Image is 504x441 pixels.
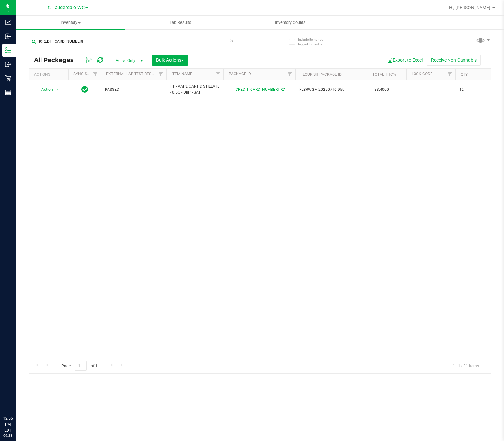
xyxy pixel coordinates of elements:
[301,72,342,77] a: Flourish Package ID
[280,87,285,92] span: Sync from Compliance System
[125,16,235,29] a: Lab Results
[156,57,184,63] span: Bulk Actions
[16,16,125,29] a: Inventory
[36,85,53,94] span: Action
[5,47,11,54] inline-svg: Inventory
[29,37,237,46] input: Search Package ID, Item Name, SKU, Lot or Part Number...
[56,361,103,371] span: Page of 1
[235,87,279,92] a: [CREDIT_CARD_NUMBER]
[152,55,188,66] button: Bulk Actions
[372,72,396,77] a: Total THC%
[34,57,80,64] span: All Packages
[427,55,481,66] button: Receive Non-Cannabis
[75,361,87,371] input: 1
[105,87,162,93] span: PASSED
[5,61,11,68] inline-svg: Outbound
[16,20,125,25] span: Inventory
[449,5,492,10] span: Hi, [PERSON_NAME]!
[412,72,432,76] a: Lock Code
[45,5,85,10] span: Ft. Lauderdale WC
[229,37,234,45] span: Clear
[81,85,88,94] span: In Sync
[34,72,66,77] div: Actions
[447,361,484,371] span: 1 - 1 of 1 items
[155,69,166,80] a: Filter
[5,89,11,96] inline-svg: Reports
[54,85,62,94] span: select
[298,37,331,47] span: Include items not tagged for facility
[161,20,200,25] span: Lab Results
[285,69,295,80] a: Filter
[7,389,26,408] iframe: Resource center
[266,20,315,25] span: Inventory Counts
[299,87,363,93] span: FLSRWGM-20250716-959
[383,55,427,66] button: Export to Excel
[371,85,392,94] span: 83.4000
[73,72,99,76] a: Sync Status
[213,69,223,80] a: Filter
[5,75,11,82] inline-svg: Retail
[445,69,455,80] a: Filter
[461,72,468,77] a: Qty
[5,33,11,40] inline-svg: Inbound
[3,433,13,438] p: 09/23
[5,19,11,25] inline-svg: Analytics
[3,416,13,433] p: 12:56 PM EDT
[236,16,345,29] a: Inventory Counts
[229,72,251,76] a: Package ID
[171,72,192,76] a: Item Name
[106,72,157,76] a: External Lab Test Result
[459,87,484,93] span: 12
[90,69,101,80] a: Filter
[170,83,219,96] span: FT - VAPE CART DISTILLATE - 0.5G - DBP - SAT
